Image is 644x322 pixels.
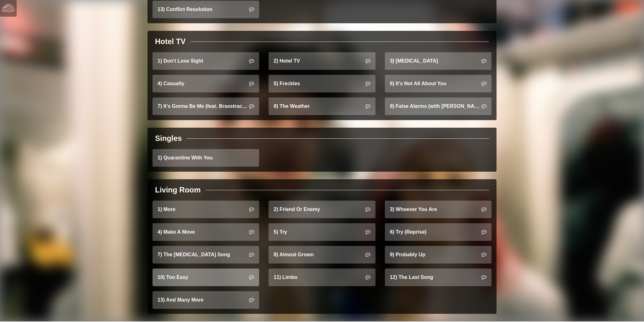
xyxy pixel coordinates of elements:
[385,201,491,218] a: 3) Whoever You Are
[153,1,259,18] a: 13) Conflict Resolution
[269,52,375,70] a: 2) Hotel TV
[153,149,259,167] a: 1) Quarantine With You
[269,269,375,286] a: 11) Limbo
[155,184,201,196] div: Living Room
[385,269,491,286] a: 12) The Last Song
[385,52,491,70] a: 3) [MEDICAL_DATA]
[385,75,491,92] a: 6) It's Not All About You
[153,223,259,241] a: 4) Make A Move
[269,75,375,92] a: 5) Freckles
[269,246,375,264] a: 8) Almost Grown
[2,2,14,14] img: logo-white-4c48a5e4bebecaebe01ca5a9d34031cfd3d4ef9ae749242e8c4bf12ef99f53e8.png
[153,97,259,115] a: 7) It's Gonna Be Me (feat. Brasstracks)
[153,269,259,286] a: 10) Too Easy
[153,201,259,218] a: 1) More
[385,97,491,115] a: 9) False Alarms (with [PERSON_NAME])
[269,201,375,218] a: 2) Friend Or Enemy
[153,52,259,70] a: 1) Don't Lose Sight
[385,223,491,241] a: 6) Try (Reprise)
[153,75,259,92] a: 4) Casualty
[153,291,259,309] a: 13) And Many More
[153,246,259,264] a: 7) The [MEDICAL_DATA] Song
[385,246,491,264] a: 9) Probably Up
[269,97,375,115] a: 8) The Weather
[155,36,186,47] div: Hotel TV
[269,223,375,241] a: 5) Try
[155,133,182,144] div: Singles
